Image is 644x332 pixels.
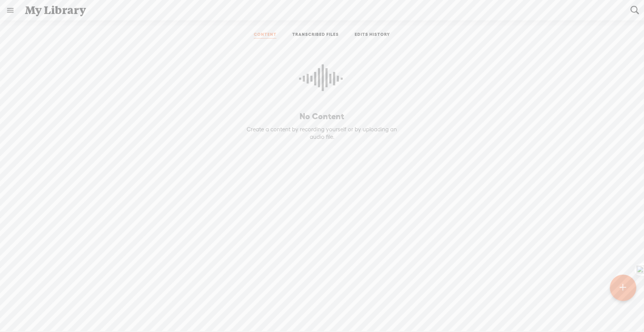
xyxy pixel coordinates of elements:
a: EDITS HISTORY [355,32,390,38]
div: Create a content by recording yourself or by uploading an audio file. [239,126,405,140]
a: CONTENT [254,32,276,38]
p: No Content [236,111,409,122]
div: My Library [20,0,625,20]
a: TRANSCRIBED FILES [292,32,339,38]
